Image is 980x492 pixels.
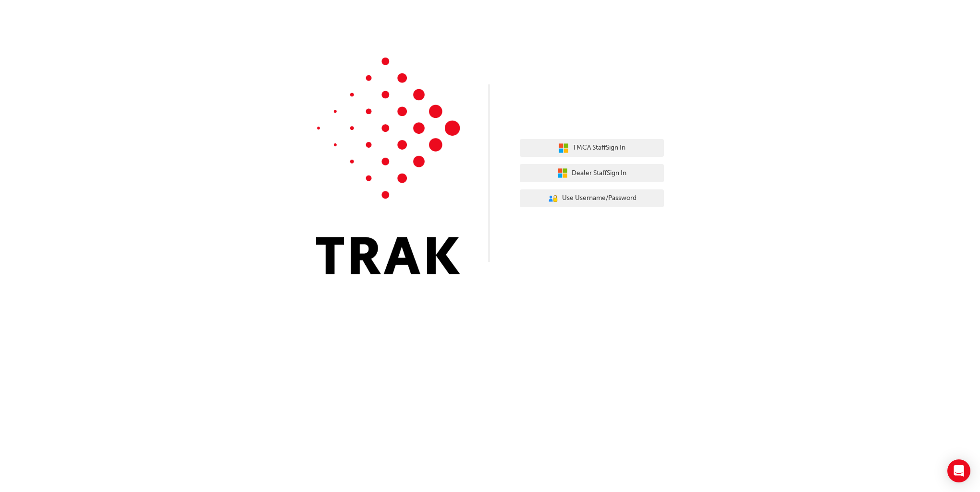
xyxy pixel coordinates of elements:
[520,189,664,208] button: Use Username/Password
[573,142,625,153] span: TMCA Staff Sign In
[947,459,970,482] div: Open Intercom Messenger
[520,164,664,182] button: Dealer StaffSign In
[562,193,637,204] span: Use Username/Password
[520,139,664,157] button: TMCA StaffSign In
[316,58,460,274] img: Trak
[572,168,626,179] span: Dealer Staff Sign In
